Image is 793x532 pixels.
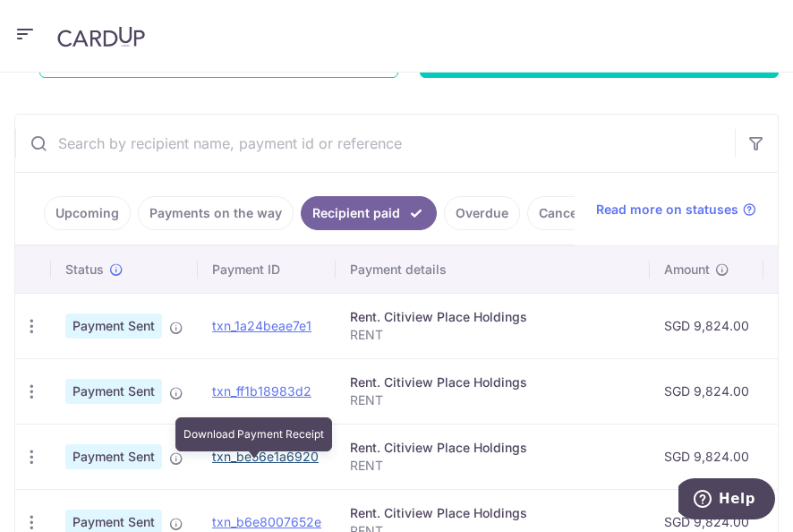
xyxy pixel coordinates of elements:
[678,478,775,523] iframe: Opens a widget where you can find more information
[350,326,635,344] p: RENT
[212,383,311,399] a: txn_ff1b18983d2
[596,201,756,219] a: Read more on statuses
[350,391,635,409] p: RENT
[650,293,763,358] td: SGD 9,824.00
[138,196,294,230] a: Payments on the way
[527,196,611,230] a: Cancelled
[336,246,650,293] th: Payment details
[350,439,635,457] div: Rent. Citiview Place Holdings
[301,196,437,230] a: Recipient paid
[212,514,321,529] a: txn_b6e8007652e
[444,196,520,230] a: Overdue
[212,318,311,333] a: txn_1a24beae7e1
[65,379,162,404] span: Payment Sent
[65,444,162,469] span: Payment Sent
[44,196,131,230] a: Upcoming
[198,246,336,293] th: Payment ID
[350,457,635,475] p: RENT
[350,373,635,391] div: Rent. Citiview Place Holdings
[650,424,763,489] td: SGD 9,824.00
[175,417,332,451] div: Download Payment Receipt
[650,358,763,424] td: SGD 9,824.00
[65,261,104,279] span: Status
[15,115,735,172] input: Search by recipient name, payment id or reference
[350,504,635,522] div: Rent. Citiview Place Holdings
[57,26,145,47] img: CardUp
[664,261,710,279] span: Amount
[350,308,635,326] div: Rent. Citiview Place Holdings
[65,313,162,339] span: Payment Sent
[596,201,738,219] span: Read more on statuses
